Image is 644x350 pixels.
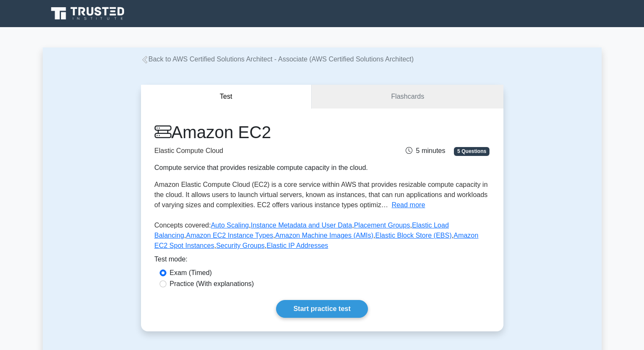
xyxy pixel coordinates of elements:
a: Back to AWS Certified Solutions Architect - Associate (AWS Certified Solutions Architect) [141,56,414,63]
label: Exam (Timed) [170,268,212,278]
div: Compute service that provides resizable compute capacity in the cloud. [155,163,375,173]
label: Practice (With explanations) [170,279,254,289]
p: Concepts covered: , , , , , , , , , [155,220,490,254]
a: Elastic IP Addresses [267,242,329,249]
a: Amazon Machine Images (AMIs) [275,232,373,239]
a: Flashcards [312,85,503,109]
div: Test mode: [155,254,490,268]
h1: Amazon EC2 [155,122,375,142]
a: Instance Metadata and User Data [251,222,352,229]
a: Amazon EC2 Instance Types [186,232,273,239]
span: Amazon Elastic Compute Cloud (EC2) is a core service within AWS that provides resizable compute c... [155,181,488,208]
a: Start practice test [276,300,368,318]
a: Security Groups [216,242,265,249]
button: Test [141,85,312,109]
span: 5 Questions [454,147,489,156]
span: 5 minutes [406,147,445,154]
a: Auto Scaling [211,222,249,229]
a: Elastic Block Store (EBS) [375,232,452,239]
button: Read more [392,200,425,210]
p: Elastic Compute Cloud [155,146,375,156]
a: Placement Groups [354,222,410,229]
